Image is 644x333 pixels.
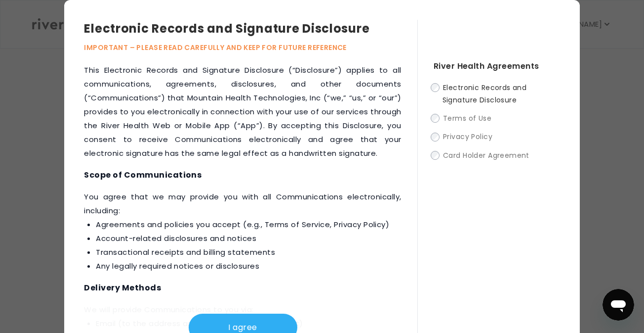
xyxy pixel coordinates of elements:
li: Transactional receipts and billing statements [96,245,401,259]
iframe: Button to launch messaging window [603,289,634,321]
p: ‍You agree that we may provide you with all Communications electronically, including: [84,190,401,273]
p: IMPORTANT – PLEASE READ CAREFULLY AND KEEP FOR FUTURE REFERENCE [84,42,417,53]
h4: Scope of Communications [84,168,401,182]
span: Card Holder Agreement [443,150,529,160]
p: This Electronic Records and Signature Disclosure (“Disclosure”) applies to all communications, ag... [84,63,401,160]
h3: Electronic Records and Signature Disclosure [84,20,417,38]
li: Agreements and policies you accept (e.g., Terms of Service, Privacy Policy) [96,218,401,232]
h4: Delivery Methods [84,281,401,295]
span: Terms of Use [443,113,491,123]
li: Any legally required notices or disclosures [96,259,401,273]
span: Electronic Records and Signature Disclosure [443,83,527,105]
h4: River Health Agreements [434,59,560,73]
span: Privacy Policy [443,132,492,142]
li: Account-related disclosures and notices [96,232,401,245]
